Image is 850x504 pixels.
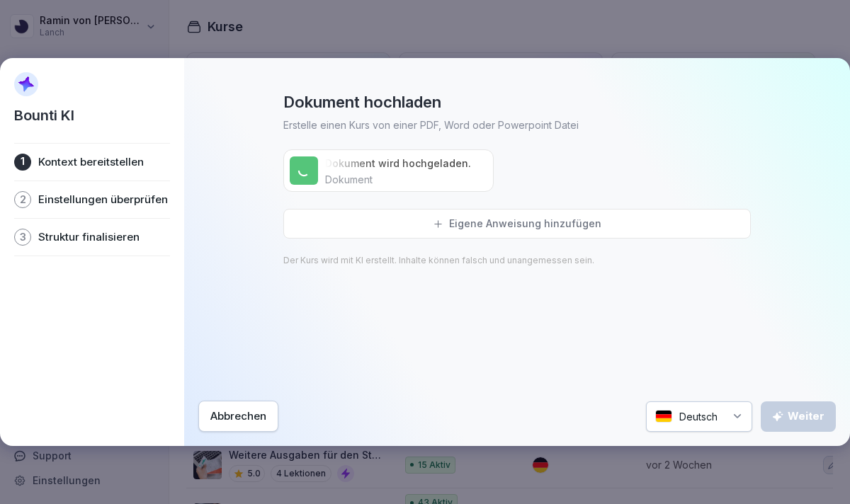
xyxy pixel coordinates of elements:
p: Struktur finalisieren [38,230,140,244]
p: Dokument wird hochgeladen... [325,156,477,171]
p: Bounti KI [14,105,74,126]
p: Dokument hochladen [283,92,441,112]
div: Abbrechen [210,408,266,424]
img: de.svg [655,410,672,423]
p: Erstelle einen Kurs von einer PDF, Word oder Powerpoint Datei [283,118,579,132]
div: Deutsch [646,401,752,432]
button: Weiter [761,401,836,432]
img: AI Sparkle [14,72,38,96]
p: Einstellungen überprüfen [38,193,168,207]
div: 2 [14,191,31,208]
p: Der Kurs wird mit KI erstellt. Inhalte können falsch und unangemessen sein. [283,256,594,265]
p: Dokument [325,173,373,187]
div: 3 [14,229,31,246]
div: 1 [14,154,31,171]
p: Kontext bereitstellen [38,155,144,169]
button: Abbrechen [198,401,278,432]
p: Eigene Anweisung hinzufügen [449,217,601,230]
div: Weiter [772,408,824,424]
